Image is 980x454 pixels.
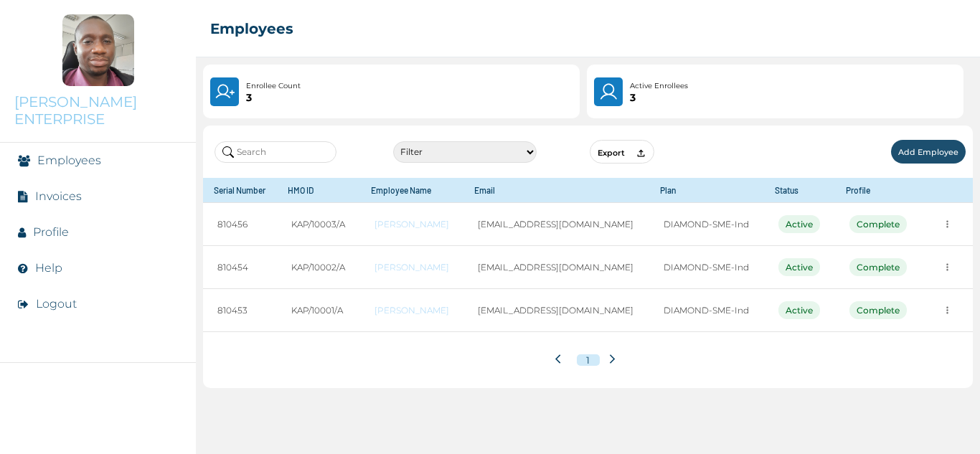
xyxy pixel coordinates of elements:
div: Complete [849,215,907,233]
p: Enrollee Count [246,80,301,92]
div: Active [778,215,820,233]
td: DIAMOND-SME-Ind [649,246,764,289]
img: RelianceHMO's Logo [14,418,182,440]
input: Search [215,141,336,163]
h2: Employees [210,20,293,37]
td: DIAMOND-SME-Ind [649,203,764,246]
div: Active [778,301,820,319]
a: Help [35,261,62,275]
button: more [936,256,958,278]
button: Add Employee [891,140,966,164]
p: Active Enrollees [630,80,688,92]
th: Profile [835,178,922,203]
div: Complete [849,258,907,276]
a: Employees [37,153,101,167]
a: [PERSON_NAME] [374,262,450,273]
th: Status [764,178,835,203]
td: DIAMOND-SME-Ind [649,289,764,332]
div: Active [778,258,820,276]
p: [PERSON_NAME] ENTERPRISE [14,93,182,128]
td: 810453 [203,289,277,332]
button: more [936,213,958,235]
a: Invoices [35,189,82,203]
td: [EMAIL_ADDRESS][DOMAIN_NAME] [463,246,649,289]
td: KAP/10003/A [277,203,360,246]
button: Logout [36,297,77,311]
a: [PERSON_NAME] [374,219,450,230]
th: Email [463,178,649,203]
button: 1 [577,354,600,366]
img: UserPlus.219544f25cf47e120833d8d8fc4c9831.svg [215,82,235,102]
td: KAP/10001/A [277,289,360,332]
img: Company [62,14,134,86]
th: Employee Name [360,178,464,203]
td: 810454 [203,246,277,289]
a: Profile [33,225,69,239]
th: Serial Number [203,178,277,203]
img: User.4b94733241a7e19f64acd675af8f0752.svg [598,82,619,102]
p: 3 [630,92,688,103]
td: 810456 [203,203,277,246]
th: HMO ID [277,178,360,203]
td: KAP/10002/A [277,246,360,289]
td: [EMAIL_ADDRESS][DOMAIN_NAME] [463,289,649,332]
div: Complete [849,301,907,319]
th: Plan [649,178,764,203]
a: [PERSON_NAME] [374,305,450,316]
button: Export [590,140,654,164]
td: [EMAIL_ADDRESS][DOMAIN_NAME] [463,203,649,246]
button: more [936,299,958,321]
p: 3 [246,92,301,103]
